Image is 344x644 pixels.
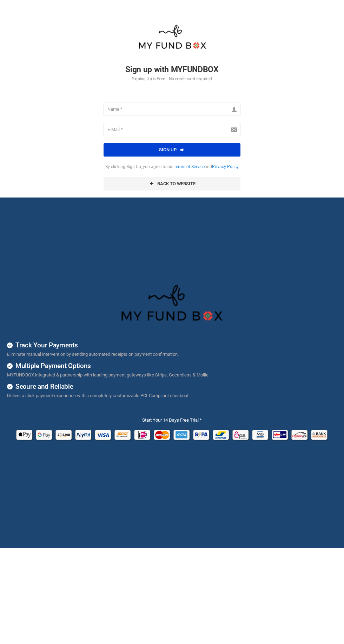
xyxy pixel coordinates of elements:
[104,143,240,157] button: Sign up
[7,372,210,378] span: MYFUNDBOX integrated & partnership with leading payment gateways like Stripe, Gocardless & Mollie.
[104,63,240,81] h2: Sign up with MYFUNDBOX
[271,427,290,442] img: giropay
[173,427,191,442] img: american_express Pay
[232,427,250,442] img: EPS Pay
[153,427,172,442] img: Mastercard Pay
[15,427,34,442] img: Apple Pay
[212,427,231,442] img: Bancontact Pay
[94,427,113,442] img: Visa
[114,427,132,442] img: Sofort Pay
[74,427,93,442] img: Paypal
[55,427,73,442] img: Amazon
[7,352,179,357] span: Eliminate manual intervention by sending automated receipts on payment confirmation.
[7,361,344,371] h4: Multiple Payment Options
[192,427,211,442] img: sepa Pay
[104,123,240,136] input: E-Mail *
[291,427,309,442] img: p24 Pay
[120,283,224,326] img: whiteMFB.png
[104,177,240,191] a: Back To Website
[104,103,240,116] input: Name *
[310,427,329,442] img: banktransfer
[251,427,270,442] img: mb Pay
[212,164,239,169] a: Privacy Policy
[133,427,152,442] img: Ideal Pay
[7,393,190,398] span: Deliver a slick payment experience with a completely customizable PCI-Compliant checkout.
[7,340,344,350] h4: Track Your Payments
[35,427,54,442] img: Google Pay
[138,21,206,49] img: mfboff.png
[7,381,344,392] h4: Secure and Reliable
[104,164,240,170] span: By clicking Sign Up, you agree to our and
[104,77,240,81] small: Signing Up is Free - No credit card required
[174,164,205,169] a: Terms of Service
